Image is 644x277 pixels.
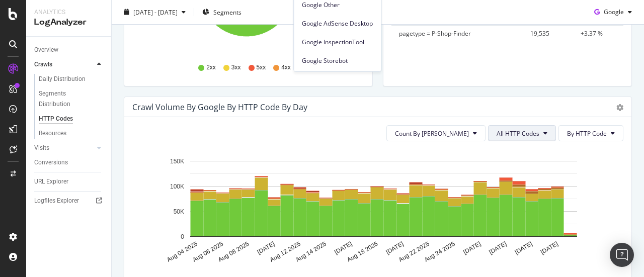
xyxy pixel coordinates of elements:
text: Aug 24 2025 [423,240,456,263]
text: [DATE] [514,240,534,256]
span: +3.37 % [581,29,603,38]
div: gear [616,104,623,111]
text: [DATE] [462,240,482,256]
text: 50K [174,208,184,215]
span: pagetype = P-Shop-Finder [399,29,471,38]
button: [DATE] - [DATE] [120,4,190,20]
button: Segments [198,4,246,20]
text: Aug 04 2025 [166,240,199,263]
div: Visits [34,143,49,153]
a: Logfiles Explorer [34,196,104,206]
text: [DATE] [385,240,405,256]
a: Daily Distribution [39,74,104,84]
button: By HTTP Code [558,125,623,141]
div: URL Explorer [34,176,68,187]
a: Visits [34,143,94,153]
text: 0 [181,233,184,240]
div: Analytics [34,8,103,17]
svg: A chart. [132,149,616,266]
text: Aug 14 2025 [294,240,328,263]
text: [DATE] [488,240,508,256]
a: URL Explorer [34,176,104,187]
span: Segments [213,8,242,16]
div: LogAnalyzer [34,17,103,28]
button: All HTTP Codes [488,125,556,141]
span: 2xx [206,63,216,72]
span: 19,535 [530,29,549,38]
span: Count By Day [395,129,469,138]
a: Overview [34,45,104,55]
div: Crawls [34,59,52,70]
div: Crawl Volume by google by HTTP Code by Day [132,102,307,112]
text: [DATE] [256,240,276,256]
text: [DATE] [333,240,353,256]
div: Resources [39,128,66,139]
div: Logfiles Explorer [34,196,79,206]
text: 150K [170,158,184,165]
a: Resources [39,128,104,139]
a: Segments Distribution [39,88,104,110]
div: Daily Distribution [39,74,86,84]
button: Count By [PERSON_NAME] [386,125,486,141]
span: Google AdSense Desktop [302,19,373,28]
a: Conversions [34,157,104,168]
span: All HTTP Codes [497,129,539,138]
text: Aug 22 2025 [397,240,431,263]
text: Aug 08 2025 [217,240,250,263]
span: 3xx [231,63,241,72]
button: Google [590,4,636,20]
a: Crawls [34,59,94,70]
span: 5xx [257,63,266,72]
span: Google [604,8,624,16]
text: Aug 12 2025 [269,240,302,263]
div: Open Intercom Messenger [610,243,634,267]
div: Conversions [34,157,68,168]
span: Google InspectionTool [302,37,373,46]
text: 100K [170,183,184,190]
span: [DATE] - [DATE] [133,8,178,16]
span: 4xx [281,63,291,72]
span: By HTTP Code [567,129,607,138]
div: HTTP Codes [39,114,73,124]
text: Aug 06 2025 [191,240,224,263]
text: [DATE] [539,240,559,256]
div: Segments Distribution [39,88,95,110]
text: Aug 18 2025 [346,240,379,263]
span: Google Storebot [302,56,373,65]
div: Overview [34,45,58,55]
a: HTTP Codes [39,114,104,124]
